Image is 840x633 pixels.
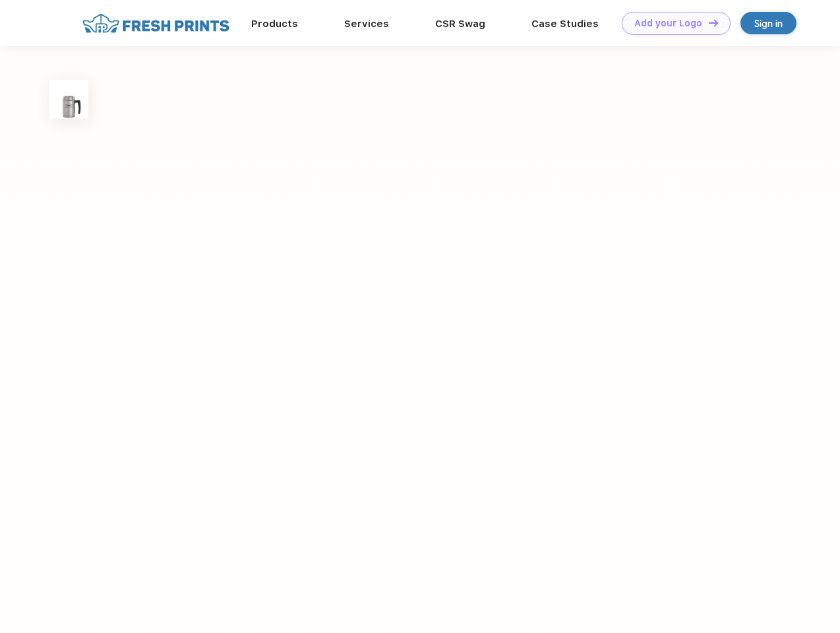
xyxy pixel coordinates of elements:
div: Add your Logo [634,18,702,29]
a: Products [251,18,298,30]
img: DT [709,19,718,26]
a: Sign in [740,12,796,34]
img: fo%20logo%202.webp [78,12,233,35]
img: func=resize&h=100 [49,80,88,119]
div: Sign in [754,16,783,31]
